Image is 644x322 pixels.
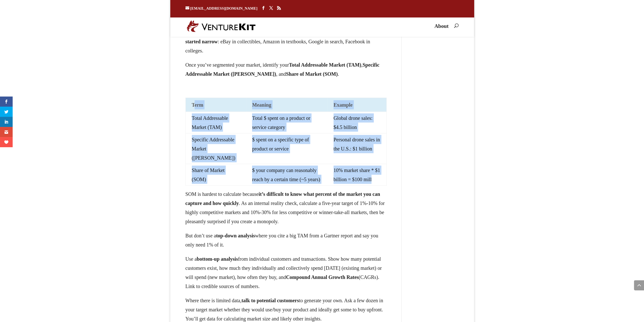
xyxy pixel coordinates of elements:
td: Specific Addressable Market ([PERSON_NAME]) [185,133,246,164]
strong: top-down analysis [216,233,255,238]
strong: Compound Annual Growth Rates [286,274,359,280]
strong: talk to potential customers [241,298,299,303]
strong: Share of Market (SOM) [286,71,338,77]
strong: bottom-up analysis [197,256,238,262]
p: Use a from individual customers and transactions. Show how many potential customers exist, how mu... [185,254,387,296]
td: Global drone sales: $4.5 billion [327,112,386,133]
td: Personal drone sales in the U.S.: $1 billion [327,133,386,164]
td: 10% market share * $1 billion = $100 mill [327,164,386,185]
th: Term [185,98,246,112]
p: It’s tempting to claim you’re in a $10 billion+ market but savvy investors will ding you for bein... [185,19,387,60]
img: VentureKit [187,20,256,32]
td: Total Addressable Market (TAM) [185,112,246,133]
td: Total $ spent on a product or service category [246,112,327,133]
p: SOM is hardest to calculate because . As an internal reality check, calculate a five-year target ... [185,190,387,231]
td: Share of Market (SOM) [185,164,246,185]
p: Once you’ve segmented your market, identify your , , and . [185,60,387,84]
th: Meaning [246,98,327,112]
th: Example [327,98,386,112]
p: But don’t use a where you cite a big TAM from a Gartner report and say you only need 1% of it. [185,231,387,254]
strong: Most massive companies started narrow [185,30,372,44]
strong: it’s difficult to know what percent of the market you can capture and how quickly [185,191,380,206]
a: About [434,24,448,33]
td: $ your company can reasonably reach by a certain time (~5 years) [246,164,327,185]
strong: Total Addressable Market (TAM) [289,62,361,68]
strong: Specific Addressable Market ([PERSON_NAME]) [185,62,380,77]
td: $ spent on a specific type of product or service [246,133,327,164]
a: [EMAIL_ADDRESS][DOMAIN_NAME] [185,6,258,10]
